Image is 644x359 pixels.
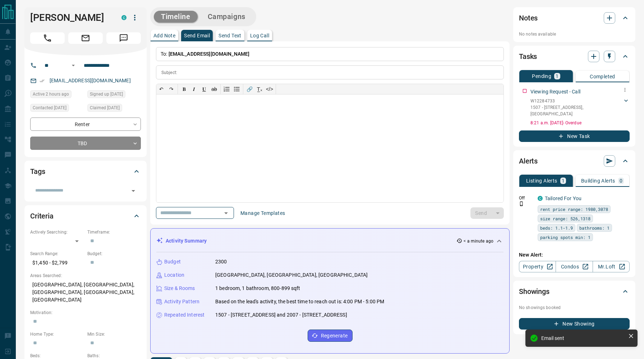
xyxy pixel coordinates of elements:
button: Numbered list [222,84,232,94]
p: [GEOGRAPHIC_DATA], [GEOGRAPHIC_DATA], [GEOGRAPHIC_DATA], [GEOGRAPHIC_DATA], [GEOGRAPHIC_DATA] [30,279,141,306]
p: Add Note [153,33,175,38]
div: condos.ca [121,15,126,20]
p: Based on the lead's activity, the best time to reach out is: 4:00 PM - 5:00 PM [215,298,384,305]
p: [GEOGRAPHIC_DATA], [GEOGRAPHIC_DATA], [GEOGRAPHIC_DATA] [215,271,368,279]
p: Beds: [30,353,84,359]
button: Manage Templates [236,207,289,219]
div: Activity Summary< a minute ago [156,234,503,248]
div: Sun Aug 10 2025 [30,104,84,114]
button: New Showing [519,318,630,330]
span: 𝐔 [202,86,206,92]
button: 𝐔 [199,84,209,94]
p: To: [156,47,504,61]
p: Building Alerts [581,178,615,183]
p: 1 bedroom, 1 bathroom, 800-899 sqft [215,285,300,292]
p: W12284733 [530,98,622,104]
button: 𝐁 [179,84,189,94]
p: Baths: [87,353,141,359]
span: size range: 526,1318 [540,215,590,222]
p: Size & Rooms [164,285,195,292]
button: Open [221,208,231,218]
button: </> [264,84,275,94]
p: 1507 - [STREET_ADDRESS] , [GEOGRAPHIC_DATA] [530,104,622,117]
div: condos.ca [538,196,543,201]
p: Pending [532,74,551,79]
p: Home Type: [30,331,84,337]
span: Signed up [DATE] [90,91,123,98]
button: ↶ [156,84,166,94]
h1: [PERSON_NAME] [30,12,111,23]
a: Mr.Loft [593,261,630,272]
div: Renter [30,118,141,131]
p: Off [519,195,533,201]
p: 1507 - [STREET_ADDRESS] and 2007 - [STREET_ADDRESS] [215,311,347,319]
button: Bullet list [232,84,242,94]
h2: Tags [30,166,45,177]
a: [EMAIL_ADDRESS][DOMAIN_NAME] [50,78,131,83]
button: 𝑰 [189,84,199,94]
button: T̲ₓ [254,84,264,94]
p: Completed [590,74,615,79]
p: Search Range: [30,250,84,257]
button: Timeline [154,11,198,23]
div: split button [470,207,504,219]
p: Subject: [161,69,177,76]
button: Open [69,61,78,70]
h2: Showings [519,286,549,297]
h2: Tasks [519,51,537,62]
p: Actively Searching: [30,229,84,235]
div: Wed Aug 06 2025 [87,90,141,100]
p: No showings booked [519,304,630,311]
span: beds: 1.1-1.9 [540,224,573,231]
button: Open [128,186,138,196]
p: Send Email [184,33,210,38]
svg: Push Notification Only [519,201,524,206]
h2: Notes [519,12,538,24]
div: Tasks [519,48,630,65]
button: Campaigns [201,11,253,23]
p: Motivation: [30,309,141,316]
p: Location [164,271,184,279]
p: 1 [562,178,565,183]
span: Email [68,32,103,44]
button: Regenerate [308,330,353,342]
p: 2300 [215,258,227,266]
a: Condos [556,261,593,272]
p: Activity Pattern [164,298,199,305]
p: No notes available [519,31,630,37]
p: $1,450 - $2,799 [30,257,84,269]
span: parking spots min: 1 [540,234,590,241]
div: Tue Aug 12 2025 [30,90,84,100]
p: 1 [556,74,558,79]
div: Showings [519,283,630,300]
p: Activity Summary [166,237,207,245]
p: Log Call [250,33,269,38]
span: Active 2 hours ago [33,91,69,98]
p: Viewing Request - Call [530,88,580,96]
h2: Criteria [30,210,54,222]
span: rent price range: 1980,3078 [540,206,608,213]
p: Budget [164,258,181,266]
p: < a minute ago [464,238,493,244]
div: Sun Aug 10 2025 [87,104,141,114]
span: Message [106,32,141,44]
h2: Alerts [519,155,538,167]
span: Call [30,32,65,44]
span: Contacted [DATE] [33,104,66,111]
span: bathrooms: 1 [579,224,609,231]
div: Alerts [519,152,630,170]
div: Email sent [541,335,625,341]
button: 🔗 [244,84,254,94]
p: 8:21 a.m. [DATE] - Overdue [530,120,630,126]
svg: Email Verified [40,78,45,83]
p: Areas Searched: [30,272,141,279]
p: Min Size: [87,331,141,337]
p: Budget: [87,250,141,257]
a: Property [519,261,556,272]
div: Criteria [30,207,141,225]
button: ↷ [166,84,176,94]
p: Listing Alerts [526,178,557,183]
div: TBD [30,137,141,150]
p: New Alert: [519,251,630,259]
p: Repeated Interest [164,311,204,319]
